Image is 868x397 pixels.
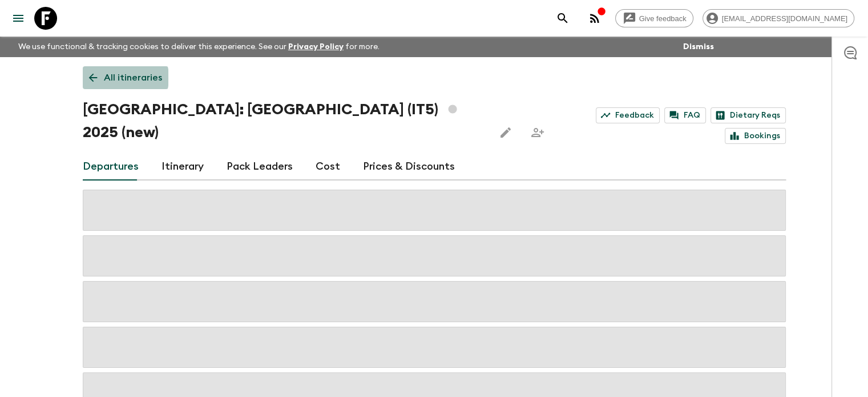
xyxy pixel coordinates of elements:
[83,66,168,89] a: All itineraries
[7,7,30,30] button: menu
[725,128,786,144] a: Bookings
[615,9,693,27] a: Give feedback
[162,153,204,181] a: Itinerary
[664,107,706,123] a: FAQ
[551,7,574,30] button: search adventures
[288,43,344,51] a: Privacy Policy
[494,121,517,144] button: Edit this itinerary
[227,153,293,181] a: Pack Leaders
[83,98,485,144] h1: [GEOGRAPHIC_DATA]: [GEOGRAPHIC_DATA] (IT5) 2025 (new)
[710,107,786,123] a: Dietary Reqs
[526,121,549,144] span: Share this itinerary
[633,14,693,23] span: Give feedback
[363,153,455,181] a: Prices & Discounts
[596,107,660,123] a: Feedback
[703,9,854,27] div: [EMAIL_ADDRESS][DOMAIN_NAME]
[680,39,717,55] button: Dismiss
[104,71,162,85] p: All itineraries
[316,153,340,181] a: Cost
[83,153,139,181] a: Departures
[14,37,384,57] p: We use functional & tracking cookies to deliver this experience. See our for more.
[716,14,854,23] span: [EMAIL_ADDRESS][DOMAIN_NAME]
